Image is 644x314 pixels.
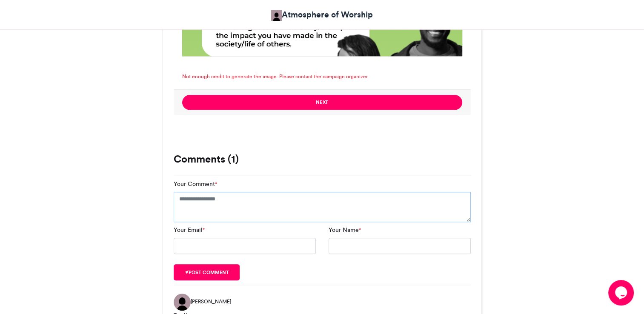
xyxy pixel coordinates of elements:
label: Your Comment [174,180,217,188]
label: Your Email [174,226,205,234]
h3: Comments (1) [174,154,471,164]
img: Atmosphere Of Worship [271,10,282,21]
button: Next [182,95,462,110]
a: Atmosphere of Worship [271,9,373,21]
img: Bryan [174,294,191,311]
iframe: chat widget [608,280,635,305]
span: Not enough credit to generate the image. Please contact the campaign organizer. [182,73,369,80]
button: Post comment [174,264,240,280]
label: Your Name [329,226,361,234]
span: [PERSON_NAME] [191,298,231,305]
